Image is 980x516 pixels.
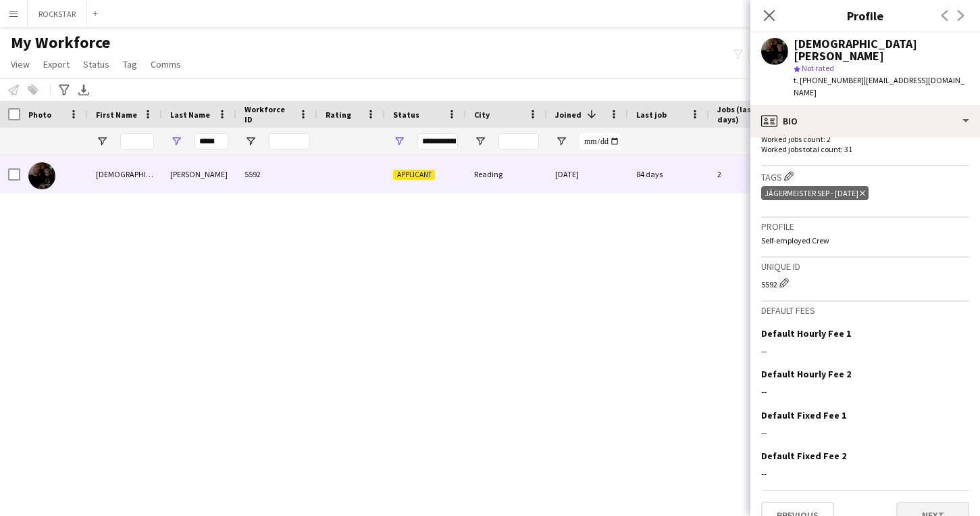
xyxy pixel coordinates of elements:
[393,110,419,120] span: Status
[717,104,773,124] span: Jobs (last 90 days)
[761,385,969,398] div: --
[393,135,405,147] button: Open Filter Menu
[474,110,490,120] span: City
[761,304,969,316] h3: Default fees
[244,135,257,147] button: Open Filter Menu
[555,110,582,120] span: Joined
[794,75,964,97] span: | [EMAIL_ADDRESS][DOMAIN_NAME]
[78,55,115,73] a: Status
[28,162,55,189] img: Christian Clyde
[761,260,969,273] h3: Unique ID
[761,368,851,380] h3: Default Hourly Fee 2
[761,186,869,200] div: Jägermeister Sep - [DATE]
[96,110,137,120] span: First Name
[28,110,51,120] span: Photo
[120,133,154,149] input: First Name Filter Input
[88,156,162,193] div: [DEMOGRAPHIC_DATA]
[498,133,539,149] input: City Filter Input
[628,156,709,193] div: 84 days
[761,220,969,233] h3: Profile
[761,235,969,245] p: Self-employed Crew
[56,82,72,98] app-action-btn: Advanced filters
[474,135,486,147] button: Open Filter Menu
[96,135,108,147] button: Open Filter Menu
[38,55,75,73] a: Export
[750,105,980,137] div: Bio
[761,327,851,339] h3: Default Hourly Fee 1
[761,169,969,183] h3: Tags
[76,82,92,98] app-action-btn: Export XLSX
[393,170,435,180] span: Applicant
[761,467,969,479] div: --
[43,58,70,70] span: Export
[761,345,969,357] div: --
[28,1,87,27] button: ROCKSTAR
[151,58,181,70] span: Comms
[547,156,628,193] div: [DATE]
[170,135,182,147] button: Open Filter Menu
[5,55,35,73] a: View
[11,32,110,53] span: My Workforce
[170,110,210,120] span: Last Name
[761,134,969,144] p: Worked jobs count: 2
[118,55,143,73] a: Tag
[11,58,30,70] span: View
[123,58,137,70] span: Tag
[794,75,864,85] span: t. [PHONE_NUMBER]
[761,450,846,462] h3: Default Fixed Fee 2
[761,409,846,421] h3: Default Fixed Fee 1
[794,38,969,62] div: [DEMOGRAPHIC_DATA][PERSON_NAME]
[236,156,317,193] div: 5592
[636,110,667,120] span: Last job
[466,156,547,193] div: Reading
[761,276,969,289] div: 5592
[555,135,567,147] button: Open Filter Menu
[750,7,980,24] h3: Profile
[761,144,969,154] p: Worked jobs total count: 31
[761,427,969,439] div: --
[579,133,620,149] input: Joined Filter Input
[326,110,351,120] span: Rating
[83,58,109,70] span: Status
[195,133,228,149] input: Last Name Filter Input
[748,47,816,64] button: Everyone9,740
[162,156,236,193] div: [PERSON_NAME]
[802,63,834,73] span: Not rated
[244,104,293,124] span: Workforce ID
[145,55,186,73] a: Comms
[269,133,309,149] input: Workforce ID Filter Input
[709,156,797,193] div: 2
